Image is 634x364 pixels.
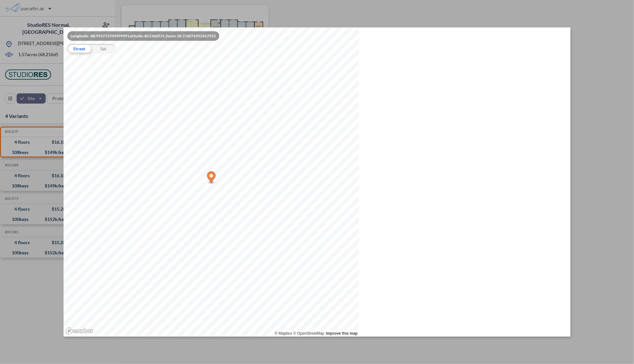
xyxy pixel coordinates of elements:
[275,331,292,336] a: Mapbox
[64,27,359,337] canvas: Map
[91,44,115,54] div: Sat
[207,171,215,184] div: Map marker
[67,31,219,41] div: Longitude: -88.99377299999999 Latitude: 40.5360531 Zoom: 18.376076952427912
[326,331,358,336] a: Improve this map
[293,331,324,336] a: OpenStreetMap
